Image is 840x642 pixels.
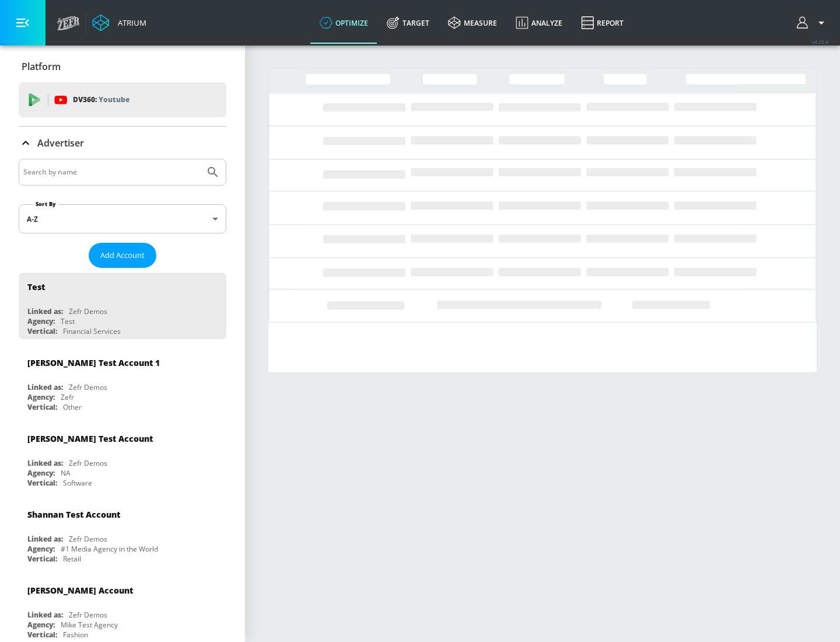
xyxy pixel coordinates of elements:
[99,93,129,106] p: Youtube
[69,306,107,316] div: Zefr Demos
[69,610,107,620] div: Zefr Demos
[27,402,57,412] div: Vertical:
[22,60,61,73] p: Platform
[63,326,121,336] div: Financial Services
[27,620,55,630] div: Agency:
[27,392,55,402] div: Agency:
[27,326,57,336] div: Vertical:
[89,243,156,268] button: Add Account
[63,402,82,412] div: Other
[113,18,146,28] div: Atrium
[27,544,55,554] div: Agency:
[27,316,55,326] div: Agency:
[61,544,158,554] div: #1 Media Agency in the World
[27,433,153,444] div: [PERSON_NAME] Test Account
[27,509,120,520] div: Shannan Test Account
[63,478,92,488] div: Software
[63,554,81,564] div: Retail
[19,273,226,339] div: TestLinked as:Zefr DemosAgency:TestVertical:Financial Services
[69,382,107,392] div: Zefr Demos
[27,585,133,596] div: [PERSON_NAME] Account
[27,306,63,316] div: Linked as:
[27,468,55,478] div: Agency:
[27,382,63,392] div: Linked as:
[100,249,145,262] span: Add Account
[19,424,226,491] div: [PERSON_NAME] Test AccountLinked as:Zefr DemosAgency:NAVertical:Software
[812,39,828,45] span: v 4.25.4
[19,500,226,567] div: Shannan Test AccountLinked as:Zefr DemosAgency:#1 Media Agency in the WorldVertical:Retail
[27,357,160,368] div: [PERSON_NAME] Test Account 1
[27,478,57,488] div: Vertical:
[19,348,226,415] div: [PERSON_NAME] Test Account 1Linked as:Zefr DemosAgency:ZefrVertical:Other
[310,2,377,44] a: optimize
[27,534,63,544] div: Linked as:
[69,534,107,544] div: Zefr Demos
[63,630,88,640] div: Fashion
[61,316,75,326] div: Test
[27,630,57,640] div: Vertical:
[506,2,572,44] a: Analyze
[572,2,633,44] a: Report
[23,165,200,180] input: Search by name
[19,50,226,83] div: Platform
[61,468,71,478] div: NA
[69,458,107,468] div: Zefr Demos
[92,14,146,32] a: Atrium
[37,137,84,149] p: Advertiser
[19,204,226,233] div: A-Z
[61,392,74,402] div: Zefr
[27,554,57,564] div: Vertical:
[33,200,58,208] label: Sort By
[19,127,226,159] div: Advertiser
[27,281,45,292] div: Test
[61,620,118,630] div: Mike Test Agency
[27,610,63,620] div: Linked as:
[27,458,63,468] div: Linked as:
[19,82,226,117] div: DV360: Youtube
[439,2,506,44] a: measure
[377,2,439,44] a: Target
[73,93,129,106] p: DV360:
